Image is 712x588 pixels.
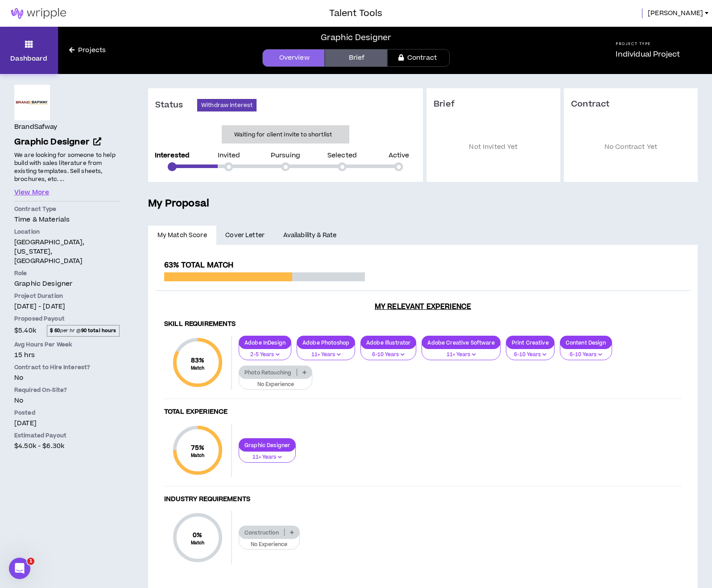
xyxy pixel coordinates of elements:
p: Contract to Hire Interest? [14,363,120,371]
small: Match [191,365,205,371]
h4: BrandSafway [14,122,58,132]
h4: Total Experience [164,408,682,416]
p: Contract Type [14,205,120,213]
p: Adobe Creative Software [422,339,500,346]
h4: Skill Requirements [164,320,682,329]
p: We are looking for someone to help build with sales literature from existing templates. Sell shee... [14,151,120,184]
p: Dashboard [10,54,47,63]
p: Avg Hours Per Week [14,341,120,349]
p: [DATE] [14,419,120,428]
p: 6-10 Years [366,351,410,359]
a: My Match Score [148,226,216,245]
button: View More [14,188,49,197]
p: Project Duration [14,292,120,300]
span: 0 % [191,530,205,540]
h3: Brief [434,99,553,110]
button: 6-10 Years [506,343,555,360]
h3: Status [155,100,197,111]
button: 6-10 Years [360,343,416,360]
a: Graphic Designer [14,136,120,149]
button: 11+ Years [239,446,296,463]
p: 6-10 Years [566,351,606,359]
p: Pursuing [271,152,300,159]
p: No Experience [244,541,294,549]
span: 63% Total Match [164,260,233,271]
p: Selected [327,152,357,159]
div: Graphic Designer [321,32,391,44]
p: Waiting for client invite to shortlist [234,130,332,139]
p: Not Invited Yet [434,123,553,172]
p: Interested [155,152,190,159]
span: $5.40k [14,325,36,337]
p: Active [389,152,410,159]
p: 2-5 Years [244,351,286,359]
p: Content Design [560,339,612,346]
span: [PERSON_NAME] [648,8,703,18]
p: Invited [218,152,240,159]
p: 11+ Years [302,351,349,359]
p: No [14,373,120,382]
iframe: Intercom live chat [9,558,30,579]
strong: $ 60 [50,327,60,334]
button: Withdraw Interest [197,99,257,111]
p: Proposed Payout [14,315,120,323]
strong: 90 total hours [81,327,116,334]
button: No Experience [239,373,312,390]
p: Posted [14,409,120,417]
p: Required On-Site? [14,386,120,394]
span: 75 % [191,443,205,452]
small: Match [191,452,205,459]
span: 83 % [191,356,205,365]
button: 11+ Years [422,343,500,360]
a: Overview [262,49,325,67]
p: No [14,396,120,405]
span: Graphic Designer [14,279,72,288]
span: Cover Letter [225,230,265,240]
a: Availability & Rate [274,226,346,245]
p: 11+ Years [427,351,494,359]
button: 11+ Years [297,343,355,360]
p: Graphic Designer [239,442,295,448]
span: 1 [27,558,34,565]
p: $4.50k - $6.30k [14,441,120,451]
p: 6-10 Years [512,351,549,359]
h4: Industry Requirements [164,495,682,504]
small: Match [191,540,205,546]
p: Adobe Illustrator [361,339,416,346]
p: Estimated Payout [14,432,120,440]
h3: Talent Tools [329,7,382,20]
h3: My Relevant Experience [155,302,691,311]
p: [GEOGRAPHIC_DATA], [US_STATE], [GEOGRAPHIC_DATA] [14,238,120,266]
h3: Contract [571,99,691,110]
p: 15 hrs [14,350,120,360]
p: Adobe Photoshop [297,339,355,346]
p: Role [14,269,120,277]
h5: Project Type [616,41,680,47]
button: No Experience [239,533,300,550]
p: 11+ Years [244,453,290,461]
a: Brief [325,49,387,67]
p: Photo Retouching [239,369,297,376]
a: Projects [58,45,117,55]
span: per hr @ [47,325,120,337]
p: Location [14,228,120,236]
p: No Experience [244,381,306,389]
p: [DATE] - [DATE] [14,302,120,311]
p: Individual Project [616,49,680,60]
a: Contract [387,49,450,67]
button: 6-10 Years [560,343,612,360]
p: Time & Materials [14,215,120,224]
p: Construction [239,529,284,536]
p: Print Creative [506,339,554,346]
p: Adobe InDesign [239,339,291,346]
p: No Contract Yet [571,123,691,172]
span: Graphic Designer [14,136,89,148]
h5: My Proposal [148,196,698,211]
button: 2-5 Years [239,343,291,360]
